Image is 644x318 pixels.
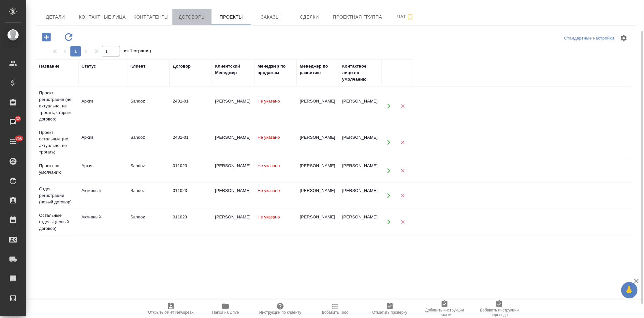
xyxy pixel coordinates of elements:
[322,310,348,315] span: Добавить Todo
[39,212,75,232] div: Остальные отделы (новый договор)
[130,163,166,169] div: Sandoz
[257,188,280,193] span: Не указано
[253,300,308,318] button: Инструкции по клиенту
[390,13,421,21] span: Чат
[621,282,637,298] button: 🙏
[257,99,280,103] span: Не указано
[342,63,378,83] div: Контактное лицо по умолчанию
[300,63,336,76] div: Менеджер по развитию
[60,30,78,44] button: Обновить данные
[406,13,414,21] svg: Подписаться
[130,63,145,70] div: Клиент
[382,215,395,229] button: Открыть
[81,214,124,220] div: Активный
[372,310,407,315] span: Отметить проверку
[215,134,251,141] div: [PERSON_NAME]
[212,310,239,315] span: Папка на Drive
[81,134,124,141] div: Архив
[130,134,166,141] div: Sandoz
[39,90,75,122] div: Проект регистрация (не актуально, не трогать, старый договор)
[215,187,251,194] div: [PERSON_NAME]
[382,136,395,149] button: Открыть
[198,300,253,318] button: Папка на Drive
[294,13,325,21] span: Сделки
[215,63,251,76] div: Клиентский Менеджер
[173,134,209,141] div: 2401-01
[257,63,293,76] div: Менеджер по продажам
[173,63,191,70] div: Договор
[300,134,336,141] div: [PERSON_NAME]
[173,187,209,194] div: 011023
[39,63,59,70] div: Название
[81,63,96,70] div: Статус
[300,163,336,169] div: [PERSON_NAME]
[300,214,336,220] div: [PERSON_NAME]
[130,98,166,104] div: Sandoz
[333,13,382,21] span: Проектная группа
[176,13,208,21] span: Договоры
[130,214,166,220] div: Sandoz
[257,163,280,168] span: Не указано
[476,308,523,317] span: Добавить инструкции перевода
[81,163,124,169] div: Архив
[308,300,362,318] button: Добавить Todo
[215,98,251,104] div: [PERSON_NAME]
[342,214,378,220] div: [PERSON_NAME]
[472,300,527,318] button: Добавить инструкции перевода
[215,214,251,220] div: [PERSON_NAME]
[173,163,209,169] div: 011023
[12,116,24,122] span: 32
[396,136,409,149] button: Удалить
[39,186,75,205] div: Отдел регистрации (новый договор)
[421,308,468,317] span: Добавить инструкции верстки
[143,300,198,318] button: Открыть отчет Newspeak
[81,98,124,104] div: Архив
[257,215,280,219] span: Не указано
[563,33,616,43] div: split button
[382,189,395,202] button: Открыть
[79,13,126,21] span: Контактные лица
[2,114,24,130] a: 32
[300,187,336,194] div: [PERSON_NAME]
[342,134,378,141] div: [PERSON_NAME]
[417,300,472,318] button: Добавить инструкции верстки
[130,187,166,194] div: Sandoz
[215,163,251,169] div: [PERSON_NAME]
[257,135,280,140] span: Не указано
[396,164,409,177] button: Удалить
[173,214,209,220] div: 011023
[2,134,24,150] a: 756
[255,13,286,21] span: Заказы
[342,98,378,104] div: [PERSON_NAME]
[396,100,409,113] button: Удалить
[215,13,247,21] span: Проекты
[39,129,75,155] div: Проект остальные (не актуально, не трогать)
[40,13,71,21] span: Детали
[624,283,635,297] span: 🙏
[37,30,55,44] button: Добавить проект
[342,187,378,194] div: [PERSON_NAME]
[148,310,194,315] span: Открыть отчет Newspeak
[39,163,75,176] div: Проект по умолчанию
[382,164,395,177] button: Открыть
[259,310,301,315] span: Инструкции по клиенту
[81,187,124,194] div: Активный
[396,189,409,202] button: Удалить
[300,98,336,104] div: [PERSON_NAME]
[173,98,209,104] div: 2401-01
[616,30,632,46] span: Настроить таблицу
[12,135,26,142] span: 756
[362,300,417,318] button: Отметить проверку
[342,163,378,169] div: [PERSON_NAME]
[134,13,169,21] span: Контрагенты
[124,47,151,56] span: из 1 страниц
[396,215,409,229] button: Удалить
[382,100,395,113] button: Открыть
